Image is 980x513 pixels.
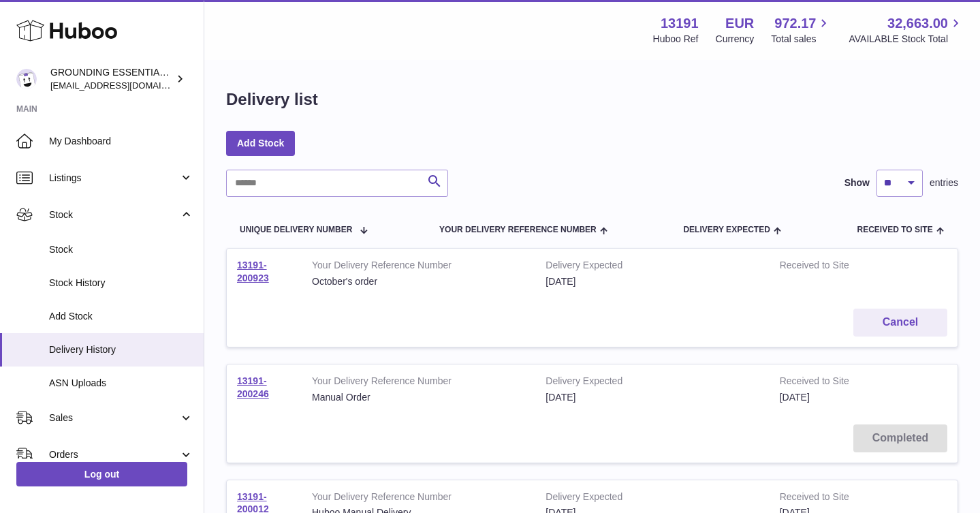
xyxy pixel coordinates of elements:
span: 972.17 [774,14,816,33]
strong: Delivery Expected [546,375,759,391]
strong: Received to Site [780,491,891,507]
span: Sales [49,411,179,424]
span: 32,663.00 [887,14,948,33]
div: Manual Order [312,391,525,404]
a: Add Stock [226,131,295,155]
a: 13191-200923 [237,260,269,283]
div: Huboo Ref [653,33,699,46]
span: Unique Delivery Number [240,226,352,234]
strong: 13191 [661,14,699,33]
div: [DATE] [546,275,759,288]
strong: Received to Site [780,375,891,391]
span: My Dashboard [49,135,193,148]
span: Total sales [771,33,832,46]
h1: Delivery list [226,89,318,110]
div: Currency [716,33,755,46]
a: 13191-200246 [237,375,269,399]
span: Stock [49,208,179,221]
span: Stock History [49,277,193,290]
strong: Delivery Expected [546,491,759,507]
span: Listings [49,172,179,185]
span: Orders [49,448,179,461]
a: Log out [16,462,187,486]
div: October's order [312,275,525,288]
span: Received to Site [857,226,933,234]
a: 972.17 Total sales [771,14,832,46]
span: Your Delivery Reference Number [439,226,597,234]
strong: Your Delivery Reference Number [312,375,525,391]
strong: Received to Site [780,259,891,275]
span: Delivery Expected [683,226,770,234]
span: [DATE] [780,392,810,403]
div: GROUNDING ESSENTIALS INTERNATIONAL SLU [50,66,173,92]
img: espenwkopperud@gmail.com [16,69,37,89]
strong: Your Delivery Reference Number [312,259,525,275]
span: [EMAIL_ADDRESS][DOMAIN_NAME] [50,80,200,91]
span: entries [930,176,958,189]
strong: Delivery Expected [546,259,759,275]
button: Cancel [853,309,947,337]
span: Stock [49,243,193,256]
strong: EUR [725,14,754,33]
div: [DATE] [546,391,759,404]
span: Delivery History [49,343,193,356]
span: Add Stock [49,310,193,323]
label: Show [844,176,870,189]
span: AVAILABLE Stock Total [849,33,964,46]
strong: Your Delivery Reference Number [312,491,525,507]
span: ASN Uploads [49,377,193,390]
a: 32,663.00 AVAILABLE Stock Total [849,14,964,46]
